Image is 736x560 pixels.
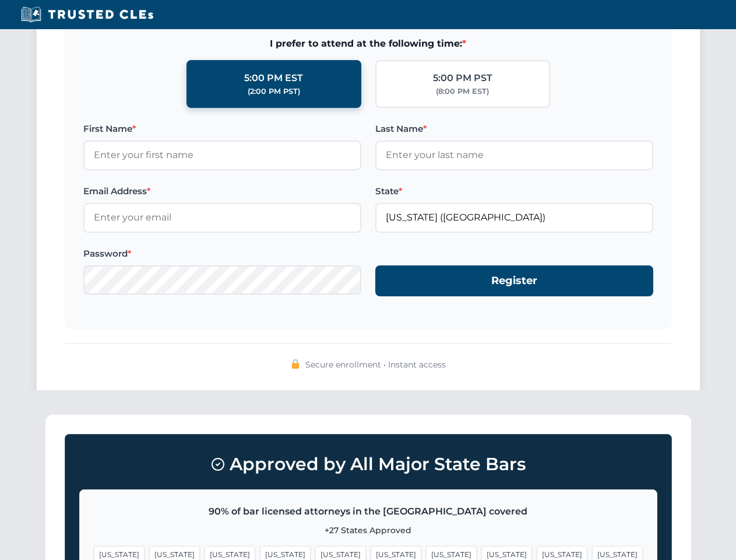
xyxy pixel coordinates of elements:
[244,71,303,86] div: 5:00 PM EST
[83,184,361,198] label: Email Address
[17,6,157,23] img: Trusted CLEs
[248,86,300,97] div: (2:00 PM PST)
[83,122,361,136] label: First Name
[83,36,653,51] span: I prefer to attend at the following time:
[83,247,361,261] label: Password
[436,86,489,97] div: (8:00 PM EST)
[83,141,361,170] input: Enter your first name
[94,524,643,537] p: +27 States Approved
[375,184,653,198] label: State
[375,141,653,170] input: Enter your last name
[94,504,643,519] p: 90% of bar licensed attorneys in the [GEOGRAPHIC_DATA] covered
[83,203,361,232] input: Enter your email
[375,122,653,136] label: Last Name
[79,449,657,480] h3: Approved by All Major State Bars
[375,265,653,296] button: Register
[433,71,492,86] div: 5:00 PM PST
[375,203,653,232] input: Florida (FL)
[291,359,300,369] img: 🔒
[305,358,446,371] span: Secure enrollment • Instant access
